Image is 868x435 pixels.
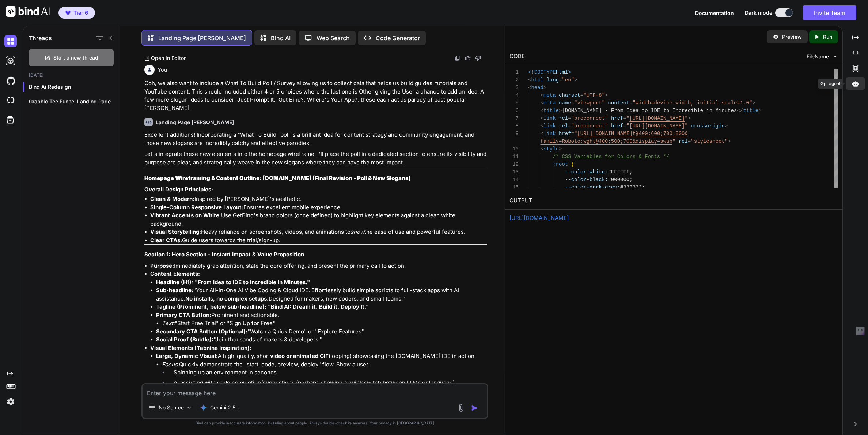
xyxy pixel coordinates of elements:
div: 7 [509,115,519,122]
div: 14 [509,176,519,184]
p: Bind Ai Redesign [29,83,120,91]
div: 10 [509,145,519,153]
span: Start a new thread [53,54,98,61]
a: [URL][DOMAIN_NAME] [509,214,569,221]
div: 5 [509,99,519,107]
span: < [541,131,543,137]
span: [URL][DOMAIN_NAME] [629,123,685,129]
span: "viewport" [574,100,605,106]
span: { [571,161,574,167]
img: darkChat [4,35,17,47]
strong: Clean & Modern: [150,195,194,202]
span: = [559,77,562,83]
strong: Visual Elements (Tabnine Inspiration): [150,344,251,351]
span: > [543,85,546,91]
p: Excellent additions! Incorporating a "What To Build" poll is a brilliant idea for content strateg... [144,131,486,147]
li: Spinning up an environment in seconds. [168,369,486,379]
span: "preconnect" [571,115,608,121]
span: [DOMAIN_NAME] - From Idea to IDE to Incredible in Min [562,108,725,114]
button: Documentation [695,9,734,17]
div: 8 [509,122,519,130]
div: 15 [509,184,519,191]
span: "en" [562,77,575,83]
img: icon [471,404,478,412]
div: 6 [509,107,519,115]
strong: "From Idea to IDE to Incredible in Minutes." [195,279,310,286]
li: "Join thousands of makers & developers." [156,336,486,344]
span: < [541,123,543,129]
span: #000000 [608,177,630,183]
span: " [626,123,629,129]
li: A high-quality, short (looping) showcasing the [DOMAIN_NAME] IDE in action. [156,352,486,418]
span: " [685,115,688,121]
span: = [571,100,574,106]
img: attachment [457,404,465,412]
span: rel [679,138,688,144]
span: meta [543,100,556,106]
strong: Single-Column Responsive Layout: [150,204,243,211]
img: githubDark [4,75,17,87]
span: < [541,100,543,106]
span: > [688,115,691,121]
span: link [543,115,556,121]
span: > [728,138,731,144]
p: Bind AI [271,34,291,42]
em: Text: [162,320,175,327]
span: " [685,123,688,129]
span: Tier 6 [73,9,88,16]
span: head [531,85,544,91]
span: content [608,100,630,106]
div: CODE [509,52,525,61]
strong: Overall Design Principles: [144,186,213,193]
span: [URL][DOMAIN_NAME] [629,115,685,121]
p: Ooh, we also want to include a What To Build Poll / Survey allowing us to collect data that helps... [144,79,486,112]
em: Focus: [162,361,179,368]
span: href [611,123,623,129]
span: title [543,108,559,114]
span: t@400;600;700;800& [633,131,688,137]
img: settings [4,396,17,408]
h6: You [158,66,167,73]
li: "Your All-in-One AI Vibe Coding & Cloud IDE. Effortlessly build simple scripts to full-stack apps... [156,286,486,303]
strong: Primary CTA Button: [156,312,211,318]
span: ; [642,184,645,190]
span: :root [553,161,568,167]
span: title [743,108,758,114]
span: = [688,138,691,144]
li: Immediately grab attention, state the core offering, and present the primary call to action. [150,262,486,270]
span: family=Roboto:wght@400;500;700&display=swap [541,138,672,144]
span: "preconnect" [571,123,608,129]
span: > [568,69,571,75]
img: cloudideIcon [4,94,17,107]
span: > [559,146,562,152]
strong: Headline (H1): [156,279,193,286]
span: link [543,131,556,137]
span: #333333 [620,184,642,190]
p: No Source [159,404,184,411]
span: Dark mode [745,9,772,16]
span: " [626,115,629,121]
span: rel [559,123,568,129]
span: "UTF-8" [583,92,605,98]
img: preview [773,34,779,40]
em: show [350,228,364,235]
span: href [611,115,623,121]
span: name [559,100,571,106]
span: html [531,77,544,83]
span: < [541,108,543,114]
span: > [559,108,562,114]
span: > [758,108,761,114]
div: 9 [509,130,519,138]
h2: OUTPUT [505,192,842,209]
div: 13 [509,168,519,176]
div: 12 [509,161,519,168]
div: Gpt agent [818,79,843,89]
p: Web Search [317,34,350,42]
span: --color-dark-grey: [565,184,620,190]
span: FileName [807,53,829,60]
span: = [580,92,583,98]
span: > [605,92,608,98]
div: 3 [509,84,519,92]
li: Ensures excellent mobile experience. [150,203,486,212]
li: Prominent and actionable. [156,311,486,328]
